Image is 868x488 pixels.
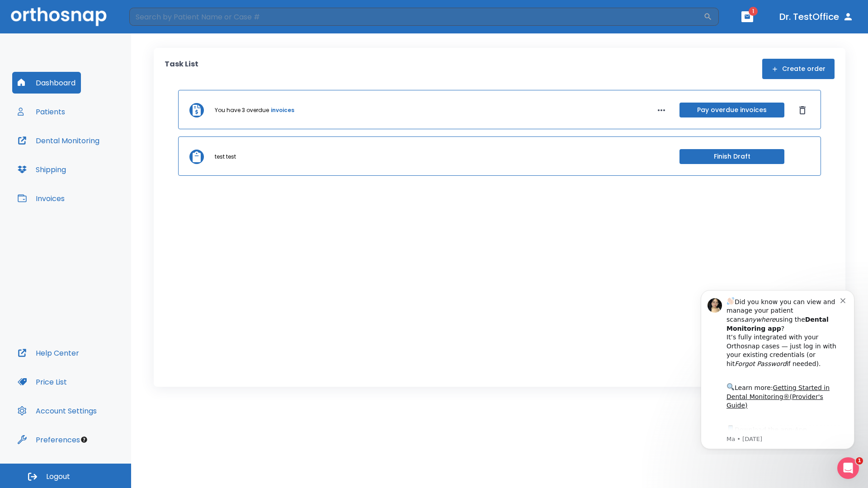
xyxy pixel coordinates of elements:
[749,7,758,16] span: 1
[679,149,784,164] button: Finish Draft
[795,103,810,117] button: Dismiss
[12,429,85,450] button: Preferences
[271,106,294,114] a: invoices
[12,72,81,94] button: Dashboard
[11,7,107,26] img: Orthosnap
[215,153,236,161] p: test test
[12,130,105,151] button: Dental Monitoring
[153,14,160,21] button: Dismiss notification
[12,342,85,364] button: Help Center
[837,457,859,479] iframe: Intercom live chat
[39,153,153,161] p: Message from Ma, sent 7w ago
[12,188,70,209] button: Invoices
[129,8,703,26] input: Search by Patient Name or Case #
[12,101,71,122] button: Patients
[46,472,70,482] span: Logout
[165,59,198,79] p: Task List
[39,142,153,188] div: Download the app: | ​ Let us know if you need help getting started!
[776,9,857,25] button: Dr. TestOffice
[80,436,88,444] div: Tooltip anchor
[12,371,72,393] button: Price List
[12,159,71,180] button: Shipping
[762,59,835,79] button: Create order
[856,457,863,465] span: 1
[39,144,120,160] a: App Store
[215,106,269,114] p: You have 3 overdue
[12,400,102,422] button: Account Settings
[687,282,868,455] iframe: Intercom notifications message
[679,103,784,117] button: Pay overdue invoices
